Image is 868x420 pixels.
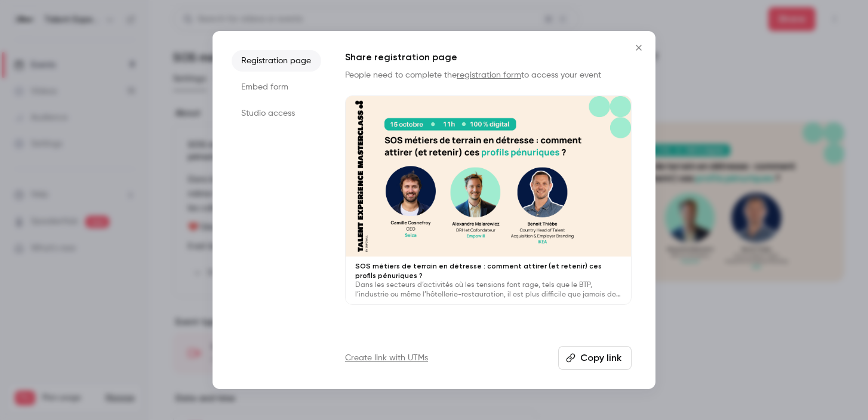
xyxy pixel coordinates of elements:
li: Registration page [232,50,321,72]
a: Create link with UTMs [345,352,428,364]
p: Dans les secteurs d’activités où les tensions font rage, tels que le BTP, l’industrie ou même l’h... [355,280,621,299]
a: registration form [457,71,521,79]
button: Close [627,36,651,60]
p: SOS métiers de terrain en détresse : comment attirer (et retenir) ces profils pénuriques ? [355,261,621,280]
button: Copy link [558,346,632,370]
h1: Share registration page [345,50,632,64]
p: People need to complete the to access your event [345,69,632,81]
li: Embed form [232,76,321,98]
li: Studio access [232,103,321,124]
a: SOS métiers de terrain en détresse : comment attirer (et retenir) ces profils pénuriques ?Dans le... [345,95,632,305]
